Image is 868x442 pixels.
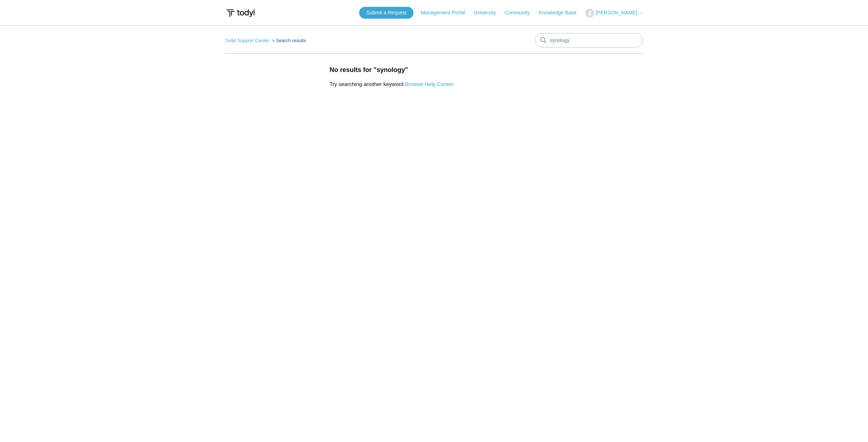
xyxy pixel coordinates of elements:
a: Knowledge Base [539,9,584,17]
a: University [474,9,503,17]
a: Browse Help Center [405,81,453,87]
a: Submit a Request [359,7,413,19]
p: Try searching another keyword. [330,80,643,89]
a: Community [505,9,537,17]
a: Management Portal [421,9,472,17]
li: Search results [270,38,306,43]
span: [PERSON_NAME] [596,10,637,15]
img: Todyl Support Center Help Center home page [225,6,256,20]
a: Todyl Support Center [225,38,269,43]
input: Search [535,33,643,48]
button: [PERSON_NAME] [585,9,643,18]
li: Todyl Support Center [225,38,270,43]
h1: No results for "synology" [330,65,643,75]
